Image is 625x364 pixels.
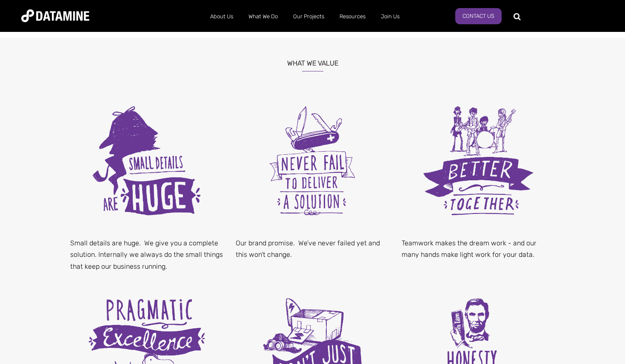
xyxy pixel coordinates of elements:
a: Resources [332,6,373,28]
a: What We Do [241,6,285,28]
a: Our Projects [285,6,332,28]
p: Small details are huge. We give you a complete solution. Internally we always do the small things... [70,237,223,272]
p: Our brand promise. We’ve never failed yet and this won't change. [236,237,389,260]
img: Small Details Are Huge [79,93,215,229]
h3: What We Value [64,48,562,71]
img: Better together [410,93,546,229]
p: Teamwork makes the dream work - and our many hands make light work for your data. [402,237,555,260]
img: Datamine [21,9,89,22]
a: Contact Us [455,8,502,24]
a: About Us [203,6,241,28]
a: Join Us [373,6,407,28]
img: Never fail to deliver a solution [244,93,380,229]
